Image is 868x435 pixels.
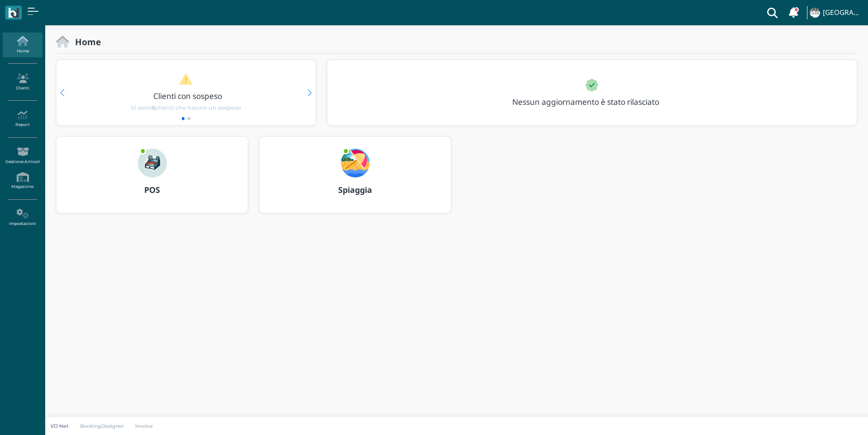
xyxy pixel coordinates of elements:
[307,89,311,96] div: Next slide
[3,107,42,131] a: Report
[341,149,370,178] img: ...
[138,149,167,178] img: ...
[3,168,42,193] a: Magazzino
[810,8,820,18] img: ...
[56,136,248,224] a: ... POS
[74,73,298,112] a: Clienti con sospeso Vi sono6clienti che hanno un sospeso
[823,9,863,17] h4: [GEOGRAPHIC_DATA]
[75,92,300,100] h3: Clienti con sospeso
[144,184,160,195] b: POS
[338,184,372,195] b: Spiaggia
[259,136,451,224] a: ... Spiaggia
[808,2,863,23] a: ... [GEOGRAPHIC_DATA]
[3,143,42,168] a: Gestione Articoli
[3,33,42,57] a: Home
[327,60,857,125] div: 1 / 1
[152,104,156,111] b: 6
[3,70,42,94] a: Clienti
[8,8,19,18] img: logo
[131,103,241,112] span: Vi sono clienti che hanno un sospeso
[3,205,42,230] a: Impostazioni
[60,89,64,96] div: Previous slide
[57,60,316,125] div: 1 / 2
[69,37,101,47] h2: Home
[507,98,680,106] h3: Nessun aggiornamento è stato rilasciato
[804,407,860,427] iframe: Help widget launcher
